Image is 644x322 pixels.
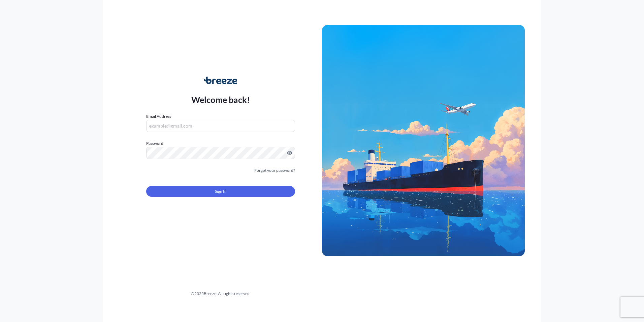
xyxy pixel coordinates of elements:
label: Email Address [146,113,171,120]
span: Sign In [215,188,227,195]
p: Welcome back! [191,94,250,105]
button: Show password [287,150,292,156]
label: Password [146,140,295,147]
input: example@gmail.com [146,120,295,132]
img: Ship illustration [322,25,525,256]
button: Sign In [146,186,295,197]
a: Forgot your password? [254,167,295,174]
div: © 2025 Breeze. All rights reserved. [119,290,322,297]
